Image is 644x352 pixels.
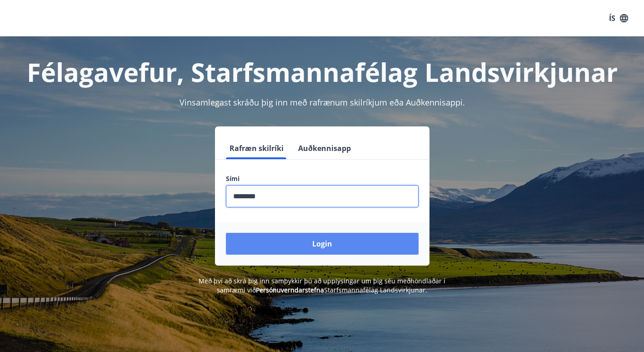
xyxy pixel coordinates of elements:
a: Persónuverndarstefna [256,286,324,294]
button: Auðkennisapp [295,137,354,159]
h1: Félagavefur, Starfsmannafélag Landsvirkjunar [11,55,633,89]
span: Með því að skrá þig inn samþykkir þú að upplýsingar um þig séu meðhöndlaðar í samræmi við Starfsm... [199,277,445,294]
label: Sími [226,174,419,183]
span: Vinsamlegast skráðu þig inn með rafrænum skilríkjum eða Auðkennisappi. [180,97,465,108]
button: Login [226,233,419,255]
button: Rafræn skilríki [226,137,287,159]
button: ÍS [604,10,633,26]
